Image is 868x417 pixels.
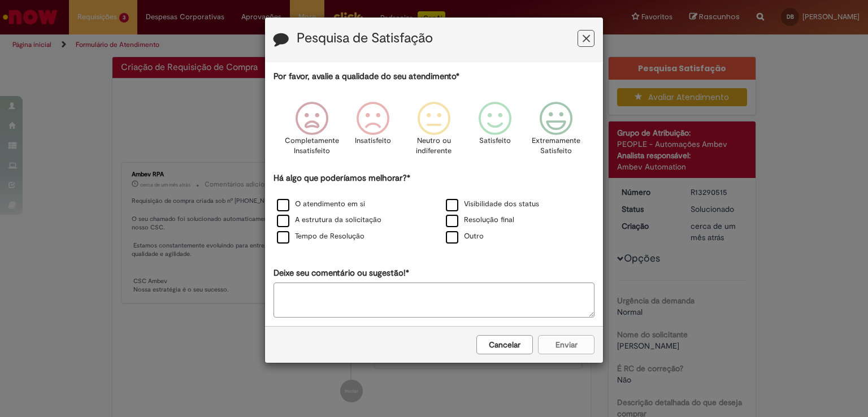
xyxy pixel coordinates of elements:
p: Insatisfeito [355,136,391,146]
div: Completamente Insatisfeito [283,93,340,171]
label: Outro [446,231,484,242]
label: Resolução final [446,215,514,225]
p: Neutro ou indiferente [414,136,454,157]
div: Neutro ou indiferente [405,93,463,171]
label: Pesquisa de Satisfação [297,31,433,46]
label: Tempo de Resolução [277,231,364,242]
div: Há algo que poderíamos melhorar?* [274,172,594,245]
p: Satisfeito [479,136,511,146]
p: Completamente Insatisfeito [285,136,339,157]
button: Cancelar [476,335,533,354]
label: A estrutura da solicitação [277,215,381,225]
label: Deixe seu comentário ou sugestão!* [274,267,409,279]
label: Por favor, avalie a qualidade do seu atendimento* [274,71,459,82]
div: Insatisfeito [344,93,402,171]
label: Visibilidade dos status [446,199,539,210]
div: Satisfeito [466,93,524,171]
label: O atendimento em si [277,199,365,210]
div: Extremamente Satisfeito [527,93,585,171]
p: Extremamente Satisfeito [532,136,580,157]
